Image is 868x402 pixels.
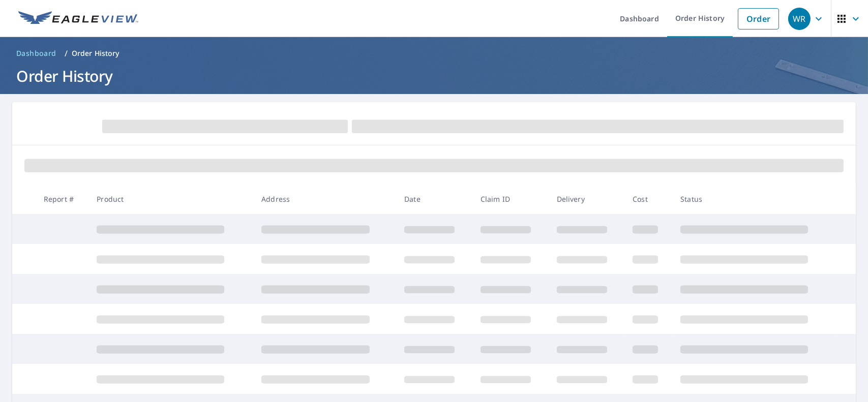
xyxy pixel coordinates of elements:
[738,8,779,29] a: Order
[549,184,625,214] th: Delivery
[472,184,549,214] th: Claim ID
[672,184,837,214] th: Status
[88,184,253,214] th: Product
[72,48,119,58] p: Order History
[36,184,88,214] th: Report #
[788,8,811,30] div: WR
[396,184,472,214] th: Date
[12,45,856,61] nav: breadcrumb
[12,45,61,61] a: Dashboard
[65,47,68,59] li: /
[16,48,56,58] span: Dashboard
[253,184,396,214] th: Address
[12,66,856,86] h1: Order History
[18,11,138,26] img: EV Logo
[624,184,672,214] th: Cost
